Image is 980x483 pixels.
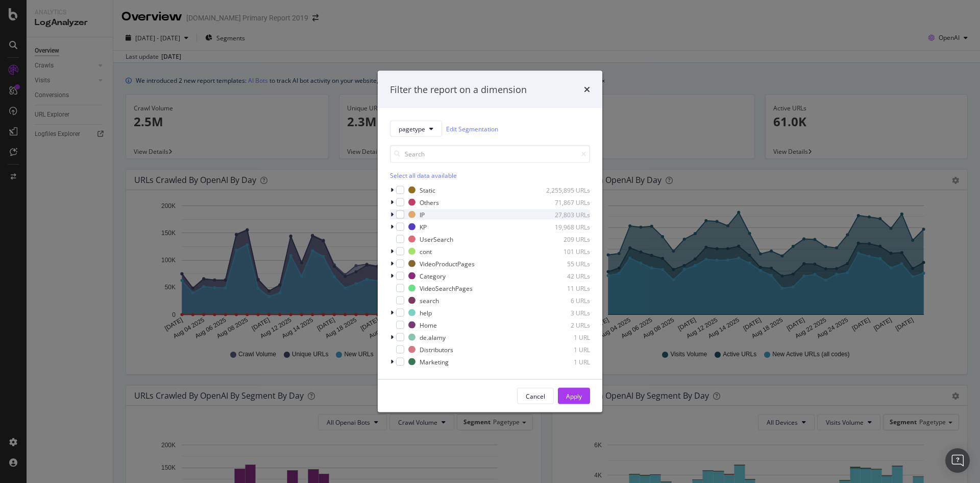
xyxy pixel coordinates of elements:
[540,198,590,206] div: 71,867 URLs
[420,198,439,206] div: Others
[420,222,427,231] div: KP
[566,392,582,400] div: Apply
[540,247,590,256] div: 101 URLs
[540,271,590,280] div: 42 URLs
[390,145,590,163] input: Search
[420,333,446,341] div: de.alamy
[420,308,432,317] div: help
[540,186,590,194] div: 2,255,895 URLs
[390,171,590,180] div: Select all data available
[540,284,590,292] div: 11 URLs
[517,388,554,404] button: Cancel
[420,247,432,256] div: cont
[540,259,590,268] div: 55 URLs
[526,392,545,400] div: Cancel
[420,296,439,305] div: search
[420,210,425,219] div: IP
[540,345,590,354] div: 1 URL
[540,333,590,341] div: 1 URL
[540,308,590,317] div: 3 URLs
[540,235,590,243] div: 209 URLs
[540,296,590,305] div: 6 URLs
[420,259,475,268] div: VideoProductPages
[390,121,442,137] button: pagetype
[540,357,590,366] div: 1 URL
[390,83,527,96] div: Filter the report on a dimension
[378,71,602,412] div: modal
[420,235,453,243] div: UserSearch
[420,345,453,354] div: Distributors
[420,320,437,329] div: Home
[540,320,590,329] div: 2 URLs
[540,222,590,231] div: 19,968 URLs
[420,357,449,366] div: Marketing
[420,186,435,194] div: Static
[399,124,425,133] span: pagetype
[420,271,446,280] div: Category
[584,83,590,96] div: times
[446,123,498,134] a: Edit Segmentation
[558,388,590,404] button: Apply
[420,284,473,292] div: VideoSearchPages
[945,448,970,473] div: Open Intercom Messenger
[540,210,590,219] div: 27,803 URLs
